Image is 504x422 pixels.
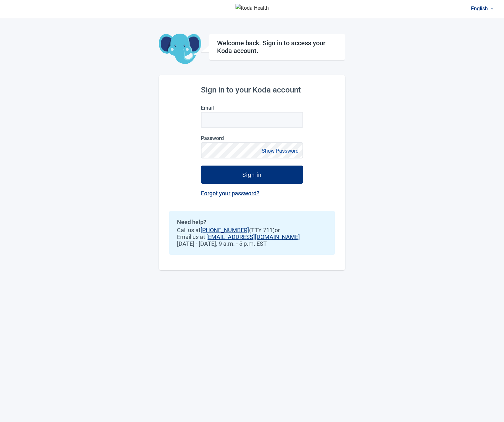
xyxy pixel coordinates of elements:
[201,105,303,111] label: Email
[159,18,345,270] main: Main content
[201,227,249,233] a: [PHONE_NUMBER]
[236,4,269,14] img: Koda Health
[177,233,327,240] span: Email us at
[242,171,262,178] div: Sign in
[490,7,494,10] span: down
[177,240,327,247] span: [DATE] - [DATE], 9 a.m. - 5 p.m. EST
[159,34,201,65] img: Koda Elephant
[468,3,496,14] a: Current language: English
[201,135,303,141] label: Password
[177,227,327,233] span: Call us at (TTY 711) or
[177,219,327,225] h2: Need help?
[206,233,300,240] a: [EMAIL_ADDRESS][DOMAIN_NAME]
[201,85,303,94] h2: Sign in to your Koda account
[217,39,337,55] h1: Welcome back. Sign in to access your Koda account.
[201,166,303,184] button: Sign in
[201,190,259,197] a: Forgot your password?
[260,146,301,155] button: Show Password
